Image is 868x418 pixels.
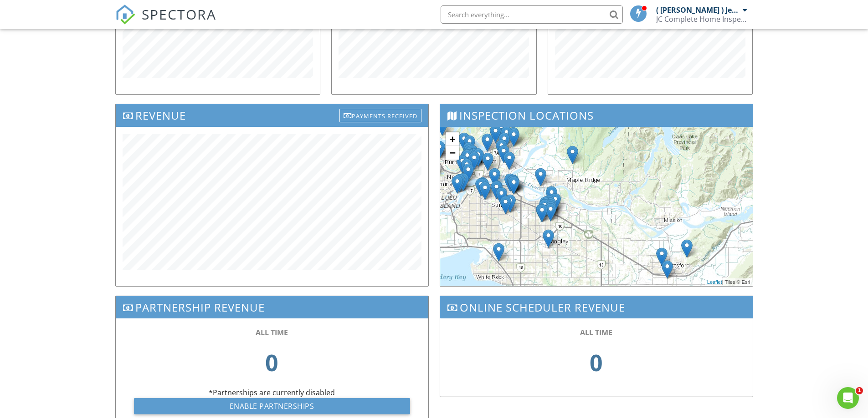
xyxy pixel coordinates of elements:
[142,5,216,24] span: SPECTORA
[707,279,722,285] a: Leaflet
[116,104,428,126] h3: Revenue
[458,327,734,337] div: ALL TIME
[134,398,410,414] a: Enable Partnerships
[446,146,459,160] a: Zoom out
[134,337,410,388] div: 0
[339,106,421,121] a: Payments Received
[837,387,859,409] iframe: Intercom live chat
[134,327,410,337] div: ALL TIME
[116,296,428,318] h3: Partnership Revenue
[440,104,753,126] h3: Inspection Locations
[458,337,734,388] div: 0
[656,5,740,15] div: ( [PERSON_NAME] ) Jeewoong [PERSON_NAME]
[856,387,863,394] span: 1
[115,5,135,25] img: The Best Home Inspection Software - Spectora
[440,296,753,318] h3: Online Scheduler Revenue
[441,5,623,24] input: Search everything...
[656,15,747,24] div: JC Complete Home Inspections
[705,278,753,286] div: | Tiles © Esri
[115,12,216,31] a: SPECTORA
[339,109,421,122] div: Payments Received
[446,132,459,146] a: Zoom in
